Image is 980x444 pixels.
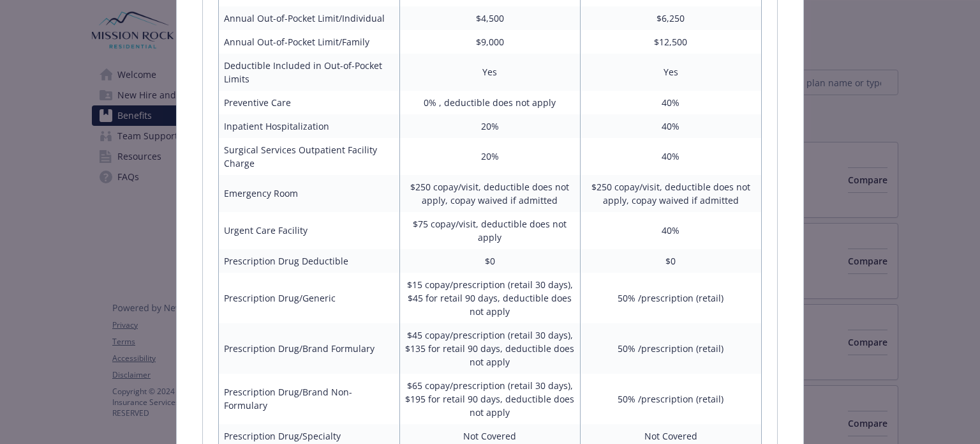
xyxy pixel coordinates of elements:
[581,212,761,249] td: 40%
[219,273,399,323] td: Prescription Drug/Generic
[219,323,399,374] td: Prescription Drug/Brand Formulary
[581,138,761,175] td: 40%
[399,138,580,175] td: 20%
[219,30,399,54] td: Annual Out-of-Pocket Limit/Family
[399,323,580,374] td: $45 copay/prescription (retail 30 days), $135 for retail 90 days, deductible does not apply
[581,114,761,138] td: 40%
[581,323,761,374] td: 50% /prescription (retail)
[581,54,761,91] td: Yes
[219,114,399,138] td: Inpatient Hospitalization
[399,249,580,273] td: $0
[581,175,761,212] td: $250 copay/visit, deductible does not apply, copay waived if admitted
[219,91,399,114] td: Preventive Care
[219,212,399,249] td: Urgent Care Facility
[219,249,399,273] td: Prescription Drug Deductible
[219,54,399,91] td: Deductible Included in Out-of-Pocket Limits
[399,374,580,424] td: $65 copay/prescription (retail 30 days), $195 for retail 90 days, deductible does not apply
[219,138,399,175] td: Surgical Services Outpatient Facility Charge
[219,374,399,424] td: Prescription Drug/Brand Non-Formulary
[399,54,580,91] td: Yes
[581,374,761,424] td: 50% /prescription (retail)
[399,114,580,138] td: 20%
[399,175,580,212] td: $250 copay/visit, deductible does not apply, copay waived if admitted
[219,6,399,30] td: Annual Out-of-Pocket Limit/Individual
[581,30,761,54] td: $12,500
[399,6,580,30] td: $4,500
[581,6,761,30] td: $6,250
[219,175,399,212] td: Emergency Room
[399,273,580,323] td: $15 copay/prescription (retail 30 days), $45 for retail 90 days, deductible does not apply
[581,273,761,323] td: 50% /prescription (retail)
[399,91,580,114] td: 0% , deductible does not apply
[581,249,761,273] td: $0
[399,30,580,54] td: $9,000
[399,212,580,249] td: $75 copay/visit, deductible does not apply
[581,91,761,114] td: 40%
